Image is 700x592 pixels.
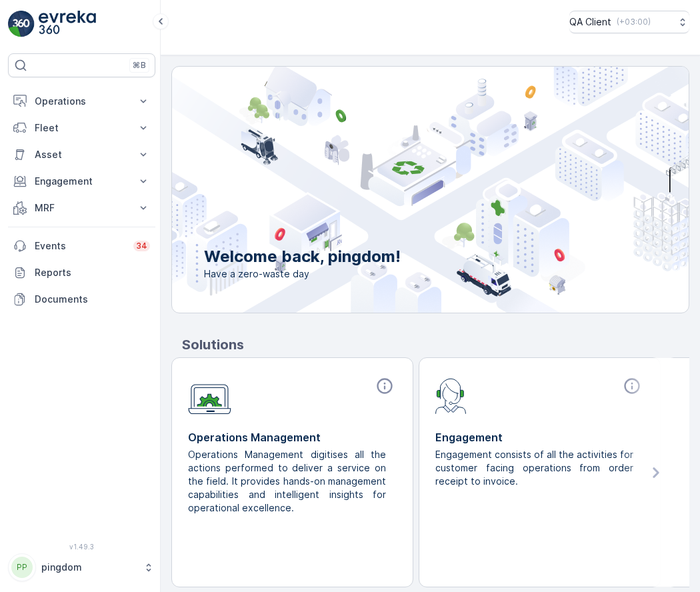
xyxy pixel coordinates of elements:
[35,293,150,306] p: Documents
[8,141,155,168] button: Asset
[11,557,33,578] div: PP
[8,233,155,259] a: Events34
[435,429,644,445] p: Engagement
[569,15,611,29] p: QA Client
[35,175,129,188] p: Engagement
[188,448,386,515] p: Operations Management digitises all the actions performed to deliver a service on the field. It p...
[35,266,150,279] p: Reports
[41,561,137,574] p: pingdom
[8,88,155,115] button: Operations
[435,448,633,488] p: Engagement consists of all the activities for customer facing operations from order receipt to in...
[35,95,129,108] p: Operations
[35,201,129,215] p: MRF
[8,195,155,221] button: MRF
[569,11,689,33] button: QA Client(+03:00)
[39,11,96,37] img: logo_light-DOdMpM7g.png
[112,67,689,313] img: city illustration
[188,377,231,415] img: module-icon
[8,259,155,286] a: Reports
[204,246,401,267] p: Welcome back, pingdom!
[133,60,146,71] p: ⌘B
[8,286,155,313] a: Documents
[188,429,397,445] p: Operations Management
[35,121,129,135] p: Fleet
[8,553,155,581] button: PPpingdom
[435,377,467,414] img: module-icon
[35,148,129,161] p: Asset
[617,17,651,27] p: ( +03:00 )
[204,267,401,281] span: Have a zero-waste day
[136,241,147,251] p: 34
[8,168,155,195] button: Engagement
[182,335,689,355] p: Solutions
[35,239,125,253] p: Events
[8,543,155,551] span: v 1.49.3
[8,11,35,37] img: logo
[8,115,155,141] button: Fleet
